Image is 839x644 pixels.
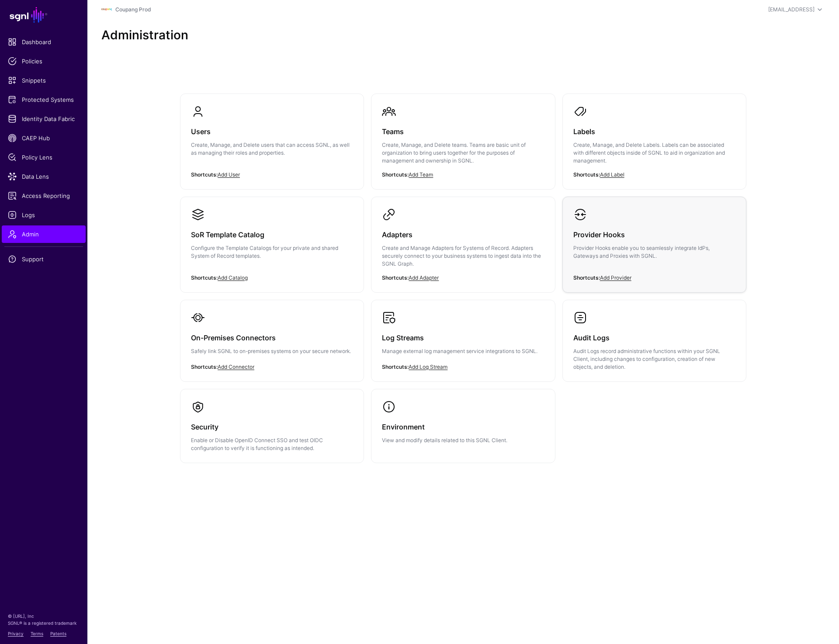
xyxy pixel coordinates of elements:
[8,230,80,239] span: Admin
[180,197,364,284] a: SoR Template CatalogConfigure the Template Catalogs for your private and shared System of Record ...
[180,94,364,181] a: UsersCreate, Manage, and Delete users that can access SGNL, as well as managing their roles and p...
[371,300,555,380] a: Log StreamsManage external log management service integrations to SGNL.
[191,125,353,138] h3: Users
[600,171,624,178] a: Add Label
[382,141,544,165] p: Create, Manage, and Delete teams. Teams are basic unit of organization to bring users together fo...
[573,332,735,344] h3: Audit Logs
[600,274,631,281] a: Add Provider
[2,225,86,243] a: Admin
[382,229,544,241] h3: Adapters
[563,197,746,284] a: Provider HooksProvider Hooks enable you to seamlessly integrate IdPs, Gateways and Proxies with S...
[191,332,353,344] h3: On-Premises Connectors
[8,114,80,123] span: Identity Data Fabric
[573,229,735,241] h3: Provider Hooks
[180,300,364,380] a: On-Premises ConnectorsSafely link SGNL to on-premises systems on your secure network.
[191,244,353,260] p: Configure the Template Catalogs for your private and shared System of Record templates.
[2,206,86,224] a: Logs
[409,274,439,281] a: Add Adapter
[50,631,66,636] a: Patents
[8,153,80,162] span: Policy Lens
[768,6,815,14] div: [EMAIL_ADDRESS]
[191,229,353,241] h3: SoR Template Catalog
[382,125,544,138] h3: Teams
[8,172,80,181] span: Data Lens
[382,171,409,178] strong: Shortcuts:
[8,76,80,85] span: Snippets
[2,91,86,108] a: Protected Systems
[382,332,544,344] h3: Log Streams
[371,94,555,189] a: TeamsCreate, Manage, and Delete teams. Teams are basic unit of organization to bring users togeth...
[8,255,80,263] span: Support
[2,33,86,51] a: Dashboard
[115,6,151,13] a: Coupang Prod
[101,4,112,15] img: svg+xml;base64,PHN2ZyBpZD0iTG9nbyIgeG1sbnM9Imh0dHA6Ly93d3cudzMub3JnLzIwMDAvc3ZnIiB3aWR0aD0iMTIxLj...
[8,613,80,620] p: © [URL], Inc
[371,197,555,292] a: AdaptersCreate and Manage Adapters for Systems of Record. Adapters securely connect to your busin...
[191,421,353,433] h3: Security
[218,274,248,281] a: Add Catalog
[218,171,240,178] a: Add User
[8,191,80,200] span: Access Reporting
[573,125,735,138] h3: Labels
[573,347,735,371] p: Audit Logs record administrative functions within your SGNL Client, including changes to configur...
[8,38,80,46] span: Dashboard
[218,364,254,370] a: Add Connector
[180,389,364,463] a: SecurityEnable or Disable OpenID Connect SSO and test OIDC configuration to verify it is function...
[2,168,86,185] a: Data Lens
[5,5,82,24] a: SGNL
[371,389,555,455] a: EnvironmentView and modify details related to this SGNL Client.
[8,95,80,104] span: Protected Systems
[2,149,86,166] a: Policy Lens
[563,300,746,381] a: Audit LogsAudit Logs record administrative functions within your SGNL Client, including changes t...
[382,347,544,355] p: Manage external log management service integrations to SGNL.
[382,421,544,433] h3: Environment
[573,141,735,165] p: Create, Manage, and Delete Labels. Labels can be associated with different objects inside of SGNL...
[573,244,735,260] p: Provider Hooks enable you to seamlessly integrate IdPs, Gateways and Proxies with SGNL.
[2,187,86,204] a: Access Reporting
[191,436,353,452] p: Enable or Disable OpenID Connect SSO and test OIDC configuration to verify it is functioning as i...
[573,171,600,178] strong: Shortcuts:
[191,274,218,281] strong: Shortcuts:
[382,364,409,370] strong: Shortcuts:
[8,631,24,636] a: Privacy
[409,171,433,178] a: Add Team
[382,274,409,281] strong: Shortcuts:
[8,134,80,142] span: CAEP Hub
[191,347,353,355] p: Safely link SGNL to on-premises systems on your secure network.
[573,274,600,281] strong: Shortcuts:
[191,141,353,157] p: Create, Manage, and Delete users that can access SGNL, as well as managing their roles and proper...
[191,364,218,370] strong: Shortcuts:
[191,171,218,178] strong: Shortcuts:
[31,631,43,636] a: Terms
[563,94,746,189] a: LabelsCreate, Manage, and Delete Labels. Labels can be associated with different objects inside o...
[2,110,86,128] a: Identity Data Fabric
[8,57,80,66] span: Policies
[8,620,80,627] p: SGNL® is a registered trademark
[382,436,544,444] p: View and modify details related to this SGNL Client.
[2,72,86,89] a: Snippets
[409,364,447,370] a: Add Log Stream
[382,244,544,268] p: Create and Manage Adapters for Systems of Record. Adapters securely connect to your business syst...
[2,52,86,70] a: Policies
[8,211,80,219] span: Logs
[101,28,825,43] h2: Administration
[2,129,86,147] a: CAEP Hub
